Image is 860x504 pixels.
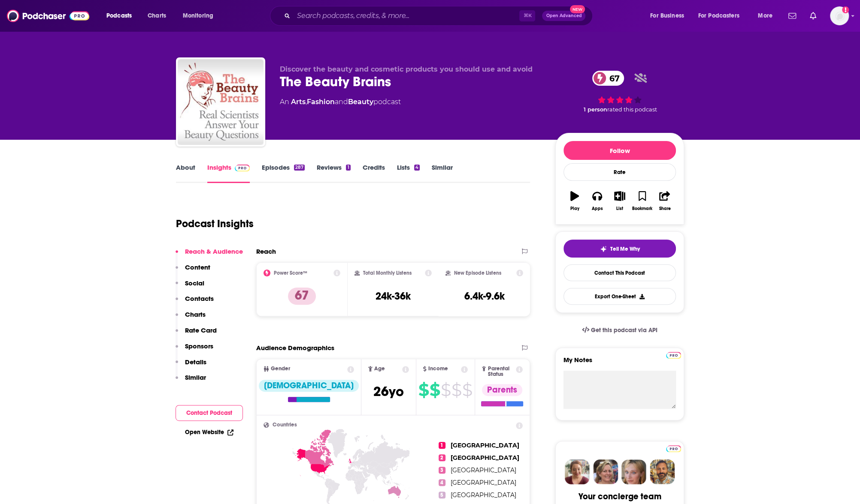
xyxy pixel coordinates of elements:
span: [GEOGRAPHIC_DATA] [451,491,516,499]
a: Reviews1 [317,163,350,183]
label: My Notes [563,356,676,371]
a: Open Website [185,429,233,436]
span: , [306,98,307,106]
a: Arts [291,98,306,106]
h2: Reach [256,247,276,255]
span: Tell Me Why [610,246,640,252]
img: User Profile [830,6,849,25]
span: Logged in as jennevievef [830,6,849,25]
button: Reach & Audience [176,247,243,263]
span: $ [441,383,451,397]
span: 3 [439,467,445,474]
span: Countries [273,422,297,428]
h2: Total Monthly Listens [363,270,412,276]
button: Export One-Sheet [563,288,676,305]
span: Podcasts [106,10,132,22]
div: 4 [414,165,420,171]
a: Pro website [666,444,681,452]
p: 67 [288,288,316,305]
span: rated this podcast [607,106,657,113]
p: Social [185,279,204,287]
h3: 24k-36k [375,290,411,303]
a: 67 [592,71,624,86]
span: Age [374,366,385,372]
img: Jon Profile [650,459,675,484]
div: Bookmark [632,206,652,211]
a: Beauty [348,98,373,106]
span: Income [428,366,448,372]
button: open menu [100,9,143,23]
span: Get this podcast via API [591,327,657,334]
button: Rate Card [176,326,217,342]
button: tell me why sparkleTell Me Why [563,240,676,258]
span: $ [430,383,440,397]
a: Charts [142,9,171,23]
img: The Beauty Brains [178,59,263,145]
span: [GEOGRAPHIC_DATA] [451,441,519,449]
span: More [758,10,772,22]
span: For Business [650,10,684,22]
img: Jules Profile [621,459,646,484]
div: Rate [563,163,676,181]
span: For Podcasters [698,10,739,22]
button: Similar [176,373,206,389]
button: Show profile menu [830,6,849,25]
div: 67 1 personrated this podcast [555,65,684,118]
a: Similar [432,163,453,183]
div: Parents [482,384,522,396]
span: [GEOGRAPHIC_DATA] [451,479,516,486]
h3: 6.4k-9.6k [464,290,505,303]
h2: New Episode Listens [454,270,501,276]
p: Details [185,358,206,366]
div: 1 [346,165,350,171]
a: Show notifications dropdown [785,9,799,23]
span: Monitoring [183,10,213,22]
p: Rate Card [185,326,217,334]
button: Bookmark [631,186,653,216]
a: Credits [363,163,385,183]
span: Gender [271,366,290,372]
div: Search podcasts, credits, & more... [278,6,601,26]
a: Get this podcast via API [575,320,664,341]
button: open menu [752,9,783,23]
span: $ [462,383,472,397]
div: Your concierge team [578,491,661,502]
div: Apps [592,206,603,211]
span: 2 [439,454,445,461]
button: open menu [177,9,224,23]
span: 1 person [584,106,607,113]
img: Sydney Profile [565,459,590,484]
img: Podchaser Pro [666,445,681,452]
span: [GEOGRAPHIC_DATA] [451,454,519,462]
span: $ [418,383,429,397]
a: Fashion [307,98,335,106]
div: An podcast [280,97,401,107]
button: Follow [563,141,676,160]
a: Lists4 [397,163,420,183]
div: List [616,206,623,211]
span: $ [451,383,461,397]
h1: Podcast Insights [176,217,254,230]
img: Podchaser - Follow, Share and Rate Podcasts [7,8,89,24]
button: Details [176,358,206,374]
button: Play [563,186,586,216]
p: Contacts [185,294,214,303]
input: Search podcasts, credits, & more... [294,9,519,23]
p: Sponsors [185,342,213,350]
button: Open AdvancedNew [542,11,585,21]
button: Share [654,186,676,216]
button: Content [176,263,210,279]
span: and [335,98,348,106]
p: Reach & Audience [185,247,243,255]
button: open menu [644,9,695,23]
button: Charts [176,310,206,326]
h2: Power Score™ [274,270,307,276]
div: 287 [294,165,305,171]
span: 5 [439,492,445,498]
button: Contacts [176,294,214,310]
button: Social [176,279,204,295]
span: Parental Status [488,366,514,377]
a: Contact This Podcast [563,264,676,281]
